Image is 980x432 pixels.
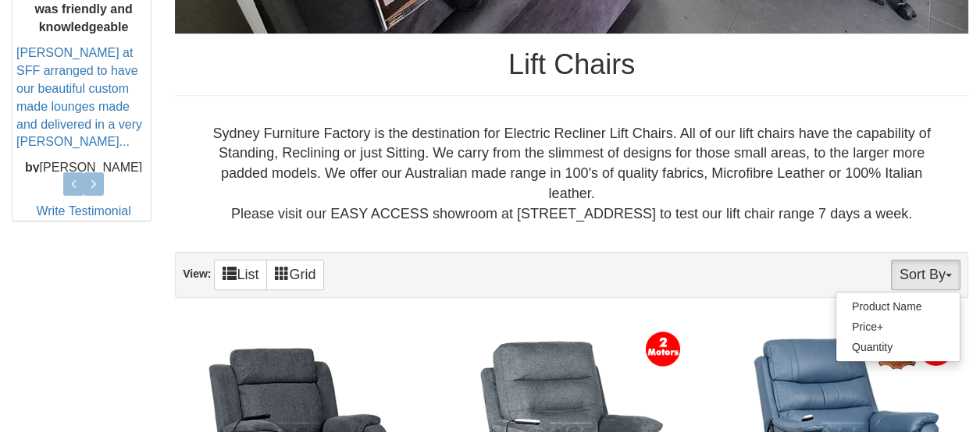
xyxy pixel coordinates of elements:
a: List [214,260,267,290]
a: [PERSON_NAME] at SFF arranged to have our beautiful custom made lounges made and delivered in a v... [16,47,142,149]
a: Product Name [836,296,960,317]
div: Sydney Furniture Factory is the destination for Electric Recliner Lift Chairs. All of our lift ch... [187,124,956,225]
strong: View: [183,267,211,280]
button: Sort By [891,260,960,290]
b: by [25,161,40,175]
a: Grid [266,260,324,290]
a: Write Testimonial [36,204,130,218]
a: Quantity [836,337,960,357]
h1: Lift Chairs [175,49,968,80]
a: Price+ [836,317,960,337]
p: [PERSON_NAME] [16,160,151,178]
